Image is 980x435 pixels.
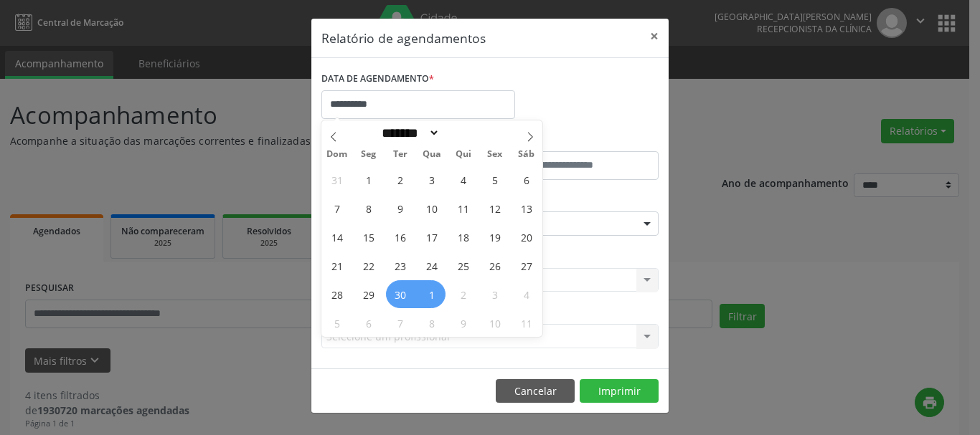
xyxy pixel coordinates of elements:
[323,223,351,251] span: Setembro 14, 2025
[354,194,382,222] span: Setembro 8, 2025
[449,166,477,193] span: Setembro 4, 2025
[580,379,659,403] button: Imprimir
[496,379,575,403] button: Cancelar
[512,194,540,222] span: Setembro 13, 2025
[418,194,446,222] span: Setembro 10, 2025
[323,166,351,193] span: Agosto 31, 2025
[321,150,353,159] span: Dom
[321,68,434,90] label: DATA DE AGENDAMENTO
[448,150,479,159] span: Qui
[386,280,414,308] span: Setembro 30, 2025
[353,150,385,159] span: Seg
[449,309,477,337] span: Outubro 9, 2025
[449,223,477,251] span: Setembro 18, 2025
[377,125,440,140] select: Month
[385,150,416,159] span: Ter
[323,194,351,222] span: Setembro 7, 2025
[494,129,659,151] label: ATÉ
[449,252,477,279] span: Setembro 25, 2025
[418,223,446,251] span: Setembro 17, 2025
[354,166,382,193] span: Setembro 1, 2025
[481,280,509,308] span: Outubro 3, 2025
[321,29,486,47] h5: Relatório de agendamentos
[440,125,487,140] input: Year
[418,309,446,337] span: Outubro 8, 2025
[512,252,540,279] span: Setembro 27, 2025
[354,252,382,279] span: Setembro 22, 2025
[479,150,511,159] span: Sex
[449,280,477,308] span: Outubro 2, 2025
[512,223,540,251] span: Setembro 20, 2025
[386,223,414,251] span: Setembro 16, 2025
[511,150,542,159] span: Sáb
[386,309,414,337] span: Outubro 7, 2025
[418,166,446,193] span: Setembro 3, 2025
[386,194,414,222] span: Setembro 9, 2025
[386,252,414,279] span: Setembro 23, 2025
[323,280,351,308] span: Setembro 28, 2025
[481,252,509,279] span: Setembro 26, 2025
[481,166,509,193] span: Setembro 5, 2025
[323,309,351,337] span: Outubro 5, 2025
[354,223,382,251] span: Setembro 15, 2025
[449,194,477,222] span: Setembro 11, 2025
[418,280,446,308] span: Outubro 1, 2025
[640,19,669,54] button: Close
[323,252,351,279] span: Setembro 21, 2025
[512,166,540,193] span: Setembro 6, 2025
[354,309,382,337] span: Outubro 6, 2025
[512,280,540,308] span: Outubro 4, 2025
[481,309,509,337] span: Outubro 10, 2025
[416,150,448,159] span: Qua
[512,309,540,337] span: Outubro 11, 2025
[354,280,382,308] span: Setembro 29, 2025
[481,223,509,251] span: Setembro 19, 2025
[386,166,414,193] span: Setembro 2, 2025
[481,194,509,222] span: Setembro 12, 2025
[418,252,446,279] span: Setembro 24, 2025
